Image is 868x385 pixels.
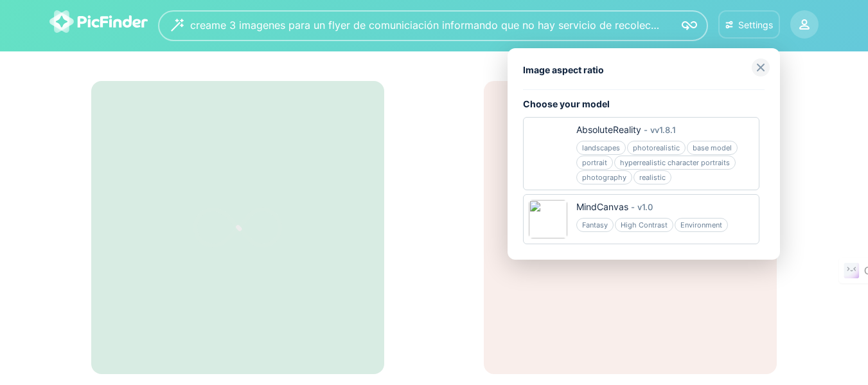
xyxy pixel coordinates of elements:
div: Fantasy [576,218,614,232]
div: hyperrealistic character portraits [614,156,736,170]
div: landscapes [576,141,626,155]
div: AbsoluteReality [576,123,641,136]
div: portrait [576,156,613,170]
div: v v1.8.1 [650,123,676,136]
div: Environment [675,218,728,232]
div: - [641,123,650,136]
img: close-grey.svg [752,58,770,76]
div: - [628,201,637,213]
div: v 1.0 [637,201,653,213]
div: MindCanvas [576,201,628,213]
div: Image aspect ratio [523,64,765,76]
div: realistic [633,170,671,184]
div: photography [576,170,632,184]
img: 68361c9274fc8-1200x1509.jpg [529,123,567,161]
img: 6563a2d355b76-2048x2048.jpg [529,200,567,238]
div: base model [687,141,738,155]
div: High Contrast [615,218,673,232]
div: photorealistic [627,141,686,155]
div: Choose your model [523,98,765,111]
